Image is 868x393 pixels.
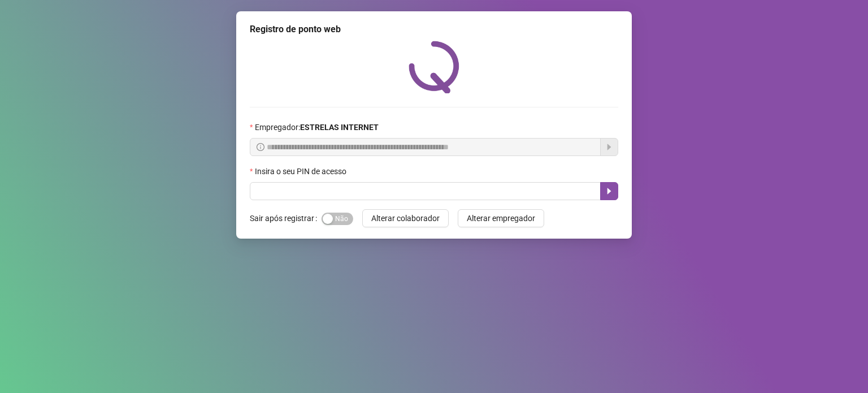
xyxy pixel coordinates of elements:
[250,209,322,227] label: Sair após registrar
[362,209,449,227] button: Alterar colaborador
[255,121,379,133] span: Empregador :
[257,143,264,151] span: info-circle
[250,165,354,178] label: Insira o seu PIN de acesso
[409,41,459,93] img: QRPoint
[300,123,379,132] strong: ESTRELAS INTERNET
[458,209,544,227] button: Alterar empregador
[250,23,618,36] div: Registro de ponto web
[467,212,535,224] span: Alterar empregador
[605,187,614,196] span: caret-right
[371,212,440,224] span: Alterar colaborador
